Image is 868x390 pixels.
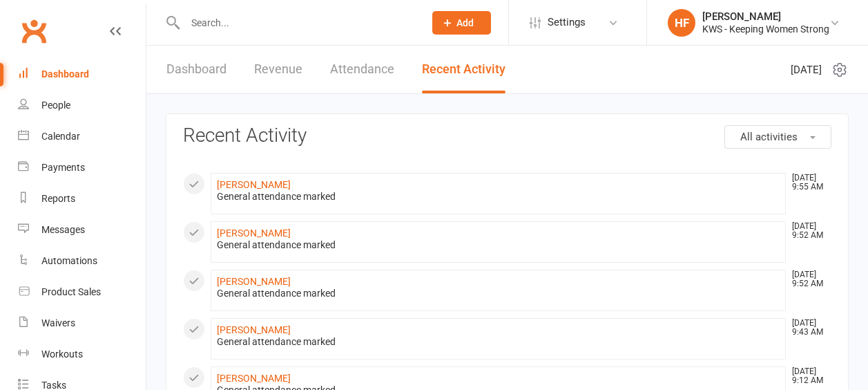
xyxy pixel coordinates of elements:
[41,317,75,328] div: Waivers
[217,336,780,348] div: General attendance marked
[740,131,798,143] span: All activities
[702,23,829,35] div: KWS - Keeping Women Strong
[41,286,101,297] div: Product Sales
[18,59,146,90] a: Dashboard
[18,245,146,277] a: Automations
[181,13,414,32] input: Search...
[785,222,831,240] time: [DATE] 9:52 AM
[18,214,146,245] a: Messages
[41,162,85,173] div: Payments
[785,174,831,192] time: [DATE] 9:55 AM
[41,131,80,142] div: Calendar
[18,308,146,339] a: Waivers
[183,125,831,147] h3: Recent Activity
[18,277,146,308] a: Product Sales
[422,46,505,93] a: Recent Activity
[330,46,394,93] a: Attendance
[724,125,831,149] button: All activities
[18,183,146,214] a: Reports
[41,193,75,204] div: Reports
[785,367,831,385] time: [DATE] 9:12 AM
[785,319,831,337] time: [DATE] 9:43 AM
[548,7,586,38] span: Settings
[217,239,780,251] div: General attendance marked
[18,339,146,370] a: Workouts
[41,68,89,80] div: Dashboard
[254,46,302,93] a: Revenue
[41,349,83,360] div: Workouts
[668,9,695,37] div: HF
[41,100,70,111] div: People
[217,228,291,239] a: [PERSON_NAME]
[18,90,146,121] a: People
[41,255,97,266] div: Automations
[41,224,85,235] div: Messages
[217,373,291,384] a: [PERSON_NAME]
[18,152,146,183] a: Payments
[18,121,146,152] a: Calendar
[217,288,780,299] div: General attendance marked
[432,11,491,35] button: Add
[17,14,51,48] a: Clubworx
[702,10,829,23] div: [PERSON_NAME]
[456,17,474,28] span: Add
[166,46,226,93] a: Dashboard
[791,62,822,78] span: [DATE]
[217,324,291,335] a: [PERSON_NAME]
[785,270,831,288] time: [DATE] 9:52 AM
[217,179,291,190] a: [PERSON_NAME]
[217,276,291,287] a: [PERSON_NAME]
[217,191,780,203] div: General attendance marked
